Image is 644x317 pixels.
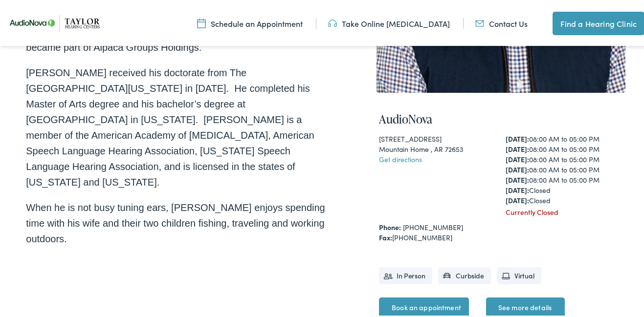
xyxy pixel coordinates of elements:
a: [PHONE_NUMBER] [403,220,463,230]
img: utility icon [197,16,206,27]
strong: [DATE]: [506,183,529,193]
strong: Fax: [379,231,392,240]
img: utility icon [328,16,337,27]
a: Take Online [MEDICAL_DATA] [328,16,450,27]
img: utility icon [475,16,484,27]
div: [PHONE_NUMBER] [379,231,623,241]
div: Mountain Home , AR 72653 [379,142,496,152]
strong: Phone: [379,220,401,230]
a: Contact Us [475,16,528,27]
a: Book an appointment [379,296,469,316]
div: 08:00 AM to 05:00 PM 08:00 AM to 05:00 PM 08:00 AM to 05:00 PM 08:00 AM to 05:00 PM 08:00 AM to 0... [506,132,622,204]
strong: [DATE]: [506,173,529,183]
strong: [DATE]: [506,132,529,142]
p: When he is not busy tuning ears, [PERSON_NAME] enjoys spending time with his wife and their two c... [26,198,326,245]
li: In Person [379,265,432,282]
a: Schedule an Appointment [197,16,303,27]
h4: AudioNova [379,110,623,125]
strong: [DATE]: [506,163,529,172]
strong: [DATE]: [506,142,529,152]
a: See more details [486,296,565,316]
div: Currently Closed [506,205,622,215]
strong: [DATE]: [506,152,529,162]
li: Curbside [438,265,491,282]
p: [PERSON_NAME] received his doctorate from The [GEOGRAPHIC_DATA][US_STATE] in [DATE]. He completed... [26,63,326,188]
a: Get directions [379,152,422,162]
li: Virtual [497,265,541,282]
strong: [DATE]: [506,193,529,203]
div: [STREET_ADDRESS] [379,132,496,142]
